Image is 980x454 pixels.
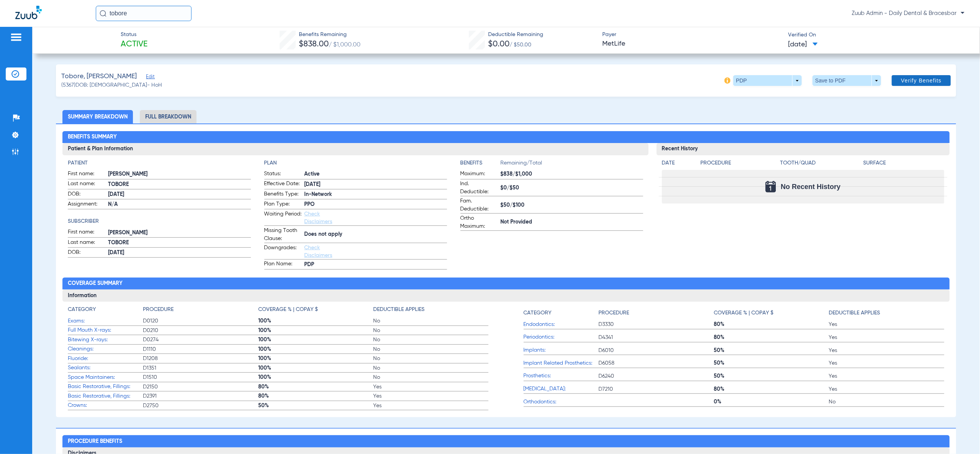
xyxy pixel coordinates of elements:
span: D0210 [143,327,258,334]
button: Save to PDF [813,75,881,86]
span: In-Network [305,191,447,199]
span: Basic Restorative, Fillings: [68,392,143,400]
span: Endodontics: [524,321,599,329]
app-breakdown-title: Procedure [143,306,258,316]
span: 100% [258,336,374,344]
span: No [374,336,489,344]
span: Payer [602,31,782,39]
span: Yes [829,359,944,367]
h4: Coverage % | Copay $ [258,306,318,314]
span: PDP [305,261,447,269]
span: D6010 [599,347,714,354]
img: Search Icon [100,10,107,17]
span: DOB: [68,248,105,258]
app-breakdown-title: Procedure [701,159,778,170]
button: PDP [733,75,802,86]
span: No [374,327,489,334]
span: 0% [714,398,829,406]
span: 80% [258,383,374,391]
span: Implant Related Prosthetics: [524,359,599,367]
span: DOB: [68,190,105,199]
a: Check Disclaimers [305,245,333,258]
span: 50% [714,359,829,367]
h4: Surface [864,159,944,167]
span: Active [121,39,147,50]
span: No Recent History [781,183,841,191]
input: Search for patients [96,6,192,21]
span: MetLife [602,39,782,49]
span: Remaining/Total [501,159,643,170]
h4: Category [524,309,552,317]
span: No [374,317,489,325]
span: Space Maintainers: [68,373,143,382]
span: Sealants: [68,364,143,372]
li: Summary Breakdown [62,110,133,123]
img: Calendar [765,181,776,192]
span: [PERSON_NAME] [108,229,251,237]
h4: Date [662,159,694,167]
button: Verify Benefits [892,75,951,86]
span: TOBORE [108,181,251,189]
span: First name: [68,228,105,237]
app-breakdown-title: Plan [264,159,447,167]
span: Yes [374,383,489,391]
span: TOBORE [108,239,251,247]
h4: Patient [68,159,251,167]
span: [DATE] [108,249,251,257]
h4: Subscriber [68,217,251,225]
span: Verified On [788,31,968,39]
span: D1110 [143,345,258,353]
h4: Category [68,306,96,314]
h4: Coverage % | Copay $ [714,309,774,317]
span: Assignment: [68,200,105,209]
app-breakdown-title: Procedure [599,306,714,320]
span: Periodontics: [524,333,599,341]
app-breakdown-title: Coverage % | Copay $ [258,306,374,316]
span: Effective Date: [264,180,302,189]
h2: Benefits Summary [62,131,949,143]
span: First name: [68,170,105,179]
span: D6058 [599,359,714,367]
h4: Procedure [599,309,629,317]
img: info-icon [724,77,731,84]
h3: Information [62,290,949,302]
h3: Recent History [657,143,950,155]
span: $50/$100 [501,201,643,209]
span: D2150 [143,383,258,391]
h4: Deductible Applies [374,306,425,314]
app-breakdown-title: Tooth/Quad [780,159,861,170]
span: Benefits Type: [264,190,302,199]
span: Yes [829,372,944,380]
span: Orthodontics: [524,398,599,406]
span: Missing Tooth Clause: [264,227,302,243]
span: D1510 [143,373,258,381]
img: Zuub Logo [15,6,42,19]
span: 50% [714,347,829,354]
span: 100% [258,364,374,372]
span: 50% [714,372,829,380]
span: Ortho Maximum: [461,214,498,230]
span: No [374,355,489,362]
span: Does not apply [305,230,447,239]
h4: Benefits [461,159,501,167]
span: / $1,000.00 [329,42,361,48]
h2: Coverage Summary [62,278,949,290]
span: Plan Name: [264,260,302,269]
span: Not Provided [501,218,643,226]
span: Last name: [68,180,105,189]
span: Fluoride: [68,355,143,363]
app-breakdown-title: Date [662,159,694,170]
span: Active [305,170,447,178]
span: Full Mouth X-rays: [68,326,143,334]
span: Last name: [68,239,105,248]
app-breakdown-title: Deductible Applies [374,306,489,316]
span: D0274 [143,336,258,344]
span: Exams: [68,317,143,325]
h2: Procedure Benefits [62,435,949,447]
span: Basic Restorative, Fillings: [68,383,143,391]
span: Zuub Admin - Daily Dental & Bracesbar [852,10,965,17]
app-breakdown-title: Category [524,306,599,320]
span: D3330 [599,321,714,328]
